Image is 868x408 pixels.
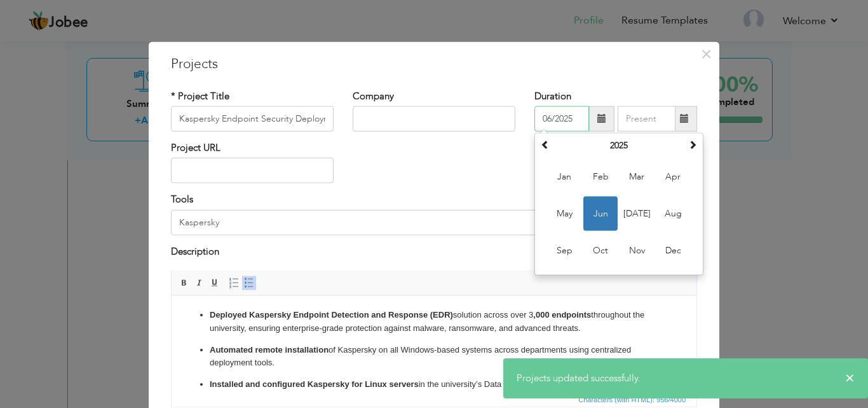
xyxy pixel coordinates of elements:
span: Sep [547,234,581,268]
span: May [547,197,581,231]
label: Company [353,89,394,102]
input: From [534,106,589,132]
span: Jan [547,160,581,194]
span: Nov [620,234,654,268]
th: Select Year [553,136,685,155]
label: Description [171,244,219,258]
strong: Installed and configured Kaspersky for Linux servers [38,83,247,93]
span: Projects updated successfully. [517,372,641,384]
span: [DATE] [620,197,654,231]
span: Oct [583,234,618,268]
span: × [845,372,855,384]
span: Jun [583,197,618,231]
span: × [701,42,712,65]
label: Duration [534,89,571,102]
input: Present [618,106,675,132]
span: Apr [656,160,690,194]
span: Characters (with HTML): 956/4000 [576,394,688,405]
span: Feb [583,160,618,194]
a: Italic [193,276,207,290]
h3: Projects [171,54,697,73]
span: Aug [656,197,690,231]
span: Mar [620,160,654,194]
a: Insert/Remove Bulleted List [242,276,256,290]
label: * Project Title [171,89,229,102]
p: in the university’s Data Center to ensure comprehensive protection across platforms. [38,82,487,109]
iframe: Rich Text Editor, projectEditor [172,296,696,391]
span: Previous Year [541,140,550,149]
a: Underline [208,276,222,290]
span: Dec [656,234,690,268]
div: Statistics [576,394,689,405]
label: Project URL [171,141,220,155]
span: Next Year [688,140,697,149]
a: Insert/Remove Numbered List [227,276,241,290]
label: Tools [171,193,193,206]
a: Bold [177,276,191,290]
button: Close [696,43,716,64]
